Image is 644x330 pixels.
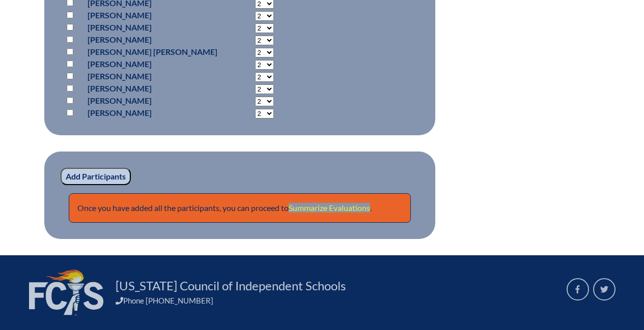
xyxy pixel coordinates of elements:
p: [PERSON_NAME] [88,95,217,107]
p: [PERSON_NAME] [88,21,217,34]
p: [PERSON_NAME] [88,70,217,82]
p: [PERSON_NAME] [88,82,217,95]
input: Add Participants [61,168,131,185]
a: Summarize Evaluations [289,203,370,213]
a: [US_STATE] Council of Independent Schools [111,278,350,294]
p: [PERSON_NAME] [88,9,217,21]
p: [PERSON_NAME] [88,107,217,119]
p: [PERSON_NAME] [PERSON_NAME] [88,46,217,58]
p: [PERSON_NAME] [88,34,217,46]
div: Phone [PHONE_NUMBER] [116,296,554,305]
img: FCIS_logo_white [29,269,103,315]
p: Once you have added all the participants, you can proceed to . [69,193,411,223]
p: [PERSON_NAME] [88,58,217,70]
